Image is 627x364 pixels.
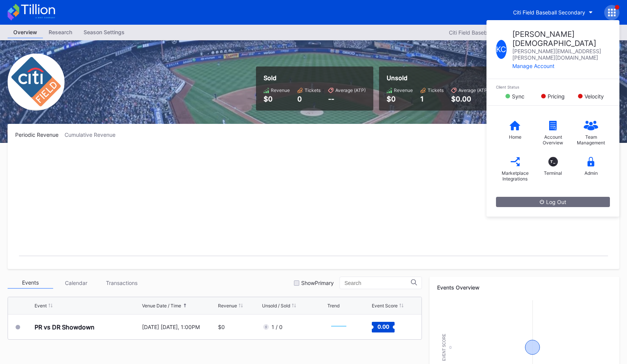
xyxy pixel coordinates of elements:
div: Calendar [53,277,99,289]
div: Research [43,27,78,38]
div: Trend [327,303,340,309]
a: Research [43,27,78,38]
div: Log Out [540,199,566,205]
div: Event [35,303,47,309]
input: Search [344,280,411,286]
div: Show Primary [301,280,334,286]
div: Events Overview [437,284,612,291]
div: Marketplace Integrations [500,170,530,182]
svg: Chart title [15,147,612,261]
button: Citi Field Baseball Secondary [507,5,599,19]
div: Admin [584,170,598,176]
div: $0.00 [451,95,489,103]
div: Cumulative Revenue [65,131,122,138]
div: PR vs DR Showdown [35,323,95,331]
div: Transactions [99,277,144,289]
div: Citi Field Baseball Secondary 2025 [449,29,535,36]
text: Event Score [442,334,446,361]
div: Sold [264,74,366,82]
div: Events [8,277,53,289]
text: 0.00 [377,323,389,329]
div: Home [509,134,521,140]
a: Season Settings [78,27,130,38]
div: Unsold / Sold [262,303,290,309]
div: 0 [297,95,321,103]
button: Citi Field Baseball Secondary 2025 [445,27,547,38]
div: [PERSON_NAME][EMAIL_ADDRESS][PERSON_NAME][DOMAIN_NAME] [512,48,610,61]
div: Sync [512,93,524,100]
div: Unsold [387,74,489,82]
div: Manage Account [512,63,610,69]
div: $0 [387,95,413,103]
div: K C [496,40,507,59]
div: Venue Date / Time [142,303,181,309]
svg: Chart title [327,318,350,337]
button: Log Out [496,197,610,207]
div: Account Overview [538,134,568,146]
text: 0 [449,345,452,350]
div: Revenue [394,87,413,93]
a: Overview [8,27,43,38]
div: Client Status [496,85,610,89]
div: Tickets [305,87,321,93]
div: Velocity [584,93,604,100]
div: $0 [264,95,290,103]
div: Average (ATP) [458,87,489,93]
div: Pricing [548,93,565,100]
div: Periodic Revenue [15,131,65,138]
div: [DATE] [DATE], 1:00PM [142,324,216,330]
div: [PERSON_NAME] [DEMOGRAPHIC_DATA] [512,30,610,48]
div: Citi Field Baseball Secondary [513,9,585,16]
div: Tickets [428,87,444,93]
div: Team Management [576,134,606,146]
div: Average (ATP) [335,87,366,93]
div: Terminal [544,170,562,176]
div: -- [328,95,366,103]
div: Event Score [372,303,398,309]
div: $0 [218,324,225,330]
div: T_ [548,157,558,166]
div: Revenue [218,303,237,309]
img: Citi_Field_Baseball_Secondary.png [8,54,65,111]
div: Season Settings [78,27,130,38]
div: 1 [420,95,444,103]
div: 1 / 0 [272,324,283,330]
div: Revenue [271,87,290,93]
